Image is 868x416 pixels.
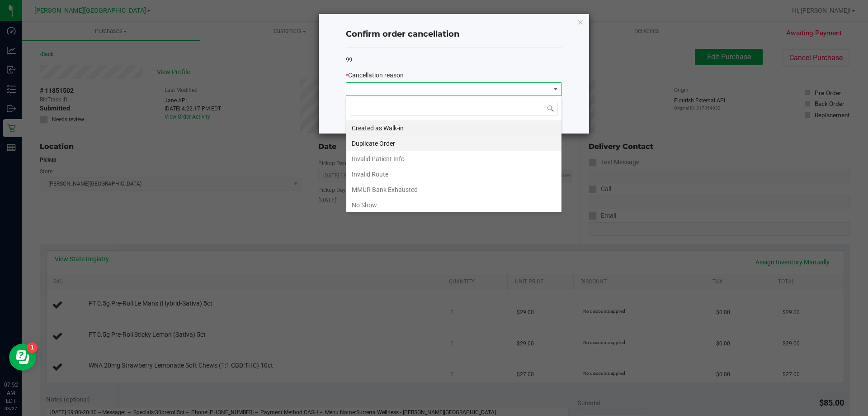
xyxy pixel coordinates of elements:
li: Invalid Patient Info [346,151,561,167]
button: Close [577,16,584,27]
h4: Confirm order cancellation [346,29,562,40]
li: Created as Walk-in [346,120,561,136]
span: Cancellation reason [348,72,404,79]
span: 99 [346,56,352,63]
li: No Show [346,197,561,213]
li: MMUR Bank Exhausted [346,182,561,197]
li: Invalid Route [346,167,561,182]
iframe: Resource center [9,344,36,371]
li: Duplicate Order [346,136,561,151]
iframe: Resource center unread badge [27,342,38,353]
